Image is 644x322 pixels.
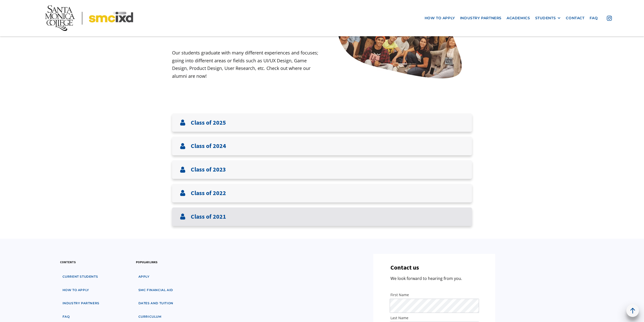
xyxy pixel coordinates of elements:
[180,214,186,220] img: User icon
[136,312,164,321] a: curriculum
[172,49,322,80] p: Our students graduate with many different experiences and focuses; going into different areas or ...
[390,315,478,320] label: Last Name
[422,13,458,23] a: how to apply
[60,260,76,264] h3: contents
[390,292,478,297] label: First Name
[390,275,462,282] p: We look forward to hearing from you.
[60,299,102,308] a: industry partners
[180,143,186,149] img: User icon
[60,286,92,295] a: how to apply
[136,299,176,308] a: dates and tuition
[563,13,587,23] a: contact
[60,272,101,281] a: Current students
[180,120,186,126] img: User icon
[60,312,72,321] a: faq
[535,16,561,20] div: STUDENTS
[535,16,556,20] div: STUDENTS
[180,190,186,196] img: User icon
[504,13,532,23] a: Academics
[191,213,226,220] h3: Class of 2021
[136,272,152,281] a: apply
[607,16,612,21] img: icon - instagram
[191,166,226,173] h3: Class of 2023
[390,264,419,271] h3: Contact us
[180,167,186,173] img: User icon
[45,5,133,31] img: Santa Monica College - SMC IxD logo
[136,260,157,264] h3: popular links
[587,13,600,23] a: faq
[191,142,226,150] h3: Class of 2024
[458,13,504,23] a: industry partners
[626,304,639,317] a: back to top
[191,190,226,197] h3: Class of 2022
[191,119,226,126] h3: Class of 2025
[136,286,176,295] a: SMC financial aid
